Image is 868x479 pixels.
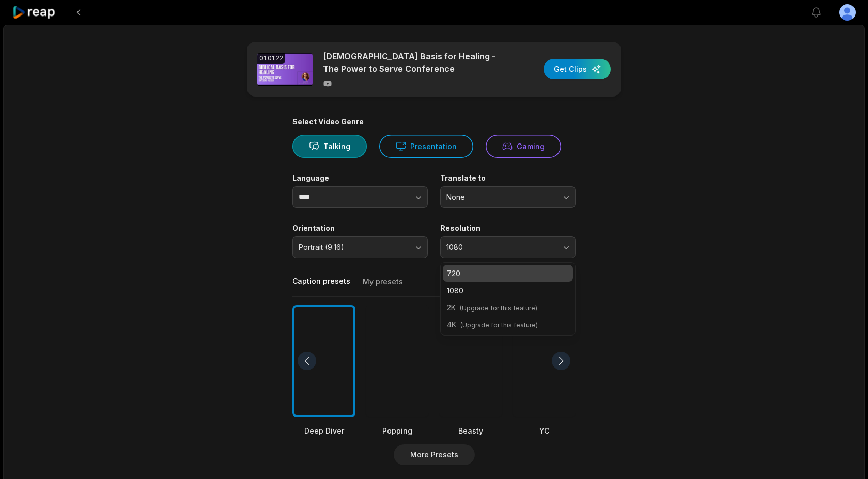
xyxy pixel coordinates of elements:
[292,276,350,296] button: Caption presets
[513,425,576,436] div: YC
[299,243,407,252] span: Portrait (9:16)
[292,173,428,183] label: Language
[486,135,561,158] button: Gaming
[447,285,569,296] p: 1080
[440,236,576,258] button: 1080
[292,425,355,436] div: Deep Diver
[323,50,501,75] p: [DEMOGRAPHIC_DATA] Basis for Healing - The Power to Serve Conference
[292,135,367,158] button: Talking
[379,135,473,158] button: Presentation
[292,223,428,233] label: Orientation
[460,321,538,329] span: (Upgrade for this feature)
[440,173,576,183] label: Translate to
[446,243,555,252] span: 1080
[366,425,429,436] div: Popping
[447,268,569,279] p: 720
[446,193,555,202] span: None
[394,444,475,465] button: More Presets
[447,319,569,330] p: 4K
[440,186,576,208] button: None
[460,304,537,312] span: (Upgrade for this feature)
[439,425,502,436] div: Beasty
[257,53,285,64] div: 01:01:22
[544,59,611,79] button: Get Clips
[292,236,428,258] button: Portrait (9:16)
[447,302,569,313] p: 2K
[440,223,576,233] label: Resolution
[292,117,576,126] div: Select Video Genre
[440,262,576,336] div: 1080
[363,277,403,296] button: My presets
